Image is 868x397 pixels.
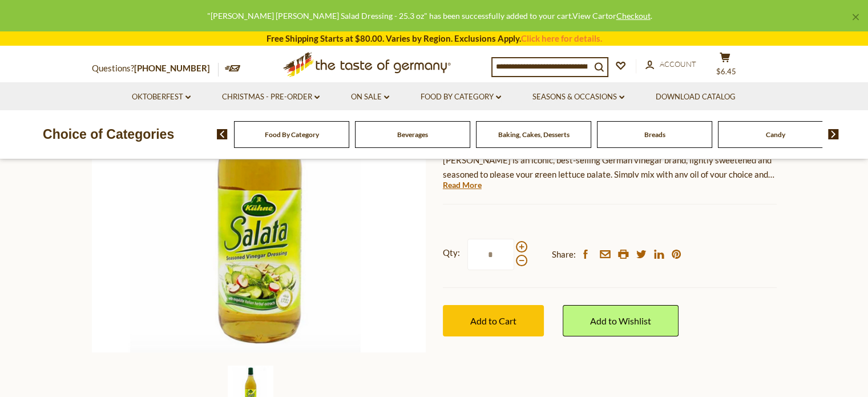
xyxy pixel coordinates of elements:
a: View Cart [572,11,608,21]
a: On Sale [351,91,389,103]
p: Questions? [92,61,219,76]
a: Checkout [616,11,651,21]
img: next arrow [828,129,839,139]
span: Account [660,59,696,69]
button: Add to Cart [443,305,544,336]
img: Kuehne Salata Salad Dressing [92,18,426,352]
a: Oktoberfest [132,91,191,103]
p: [PERSON_NAME] is an iconic, best-selling German vinegar brand, lightly sweetened and seasoned to ... [443,153,777,182]
a: × [852,14,859,21]
a: Account [645,58,696,71]
a: Click here for details. [521,33,602,43]
a: Download Catalog [656,91,736,103]
a: Candy [766,130,785,139]
a: Add to Wishlist [563,305,679,336]
span: $6.45 [716,67,736,76]
a: Breads [644,130,665,139]
a: Food By Category [421,91,501,103]
span: Add to Cart [470,315,516,326]
img: previous arrow [217,129,228,139]
a: Seasons & Occasions [532,91,624,103]
a: [PHONE_NUMBER] [134,63,210,73]
input: Qty: [467,239,514,270]
strong: Qty: [443,246,460,260]
div: "[PERSON_NAME] [PERSON_NAME] Salad Dressing - 25.3 oz" has been successfully added to your cart. ... [9,9,850,22]
span: Share: [552,247,576,262]
a: Beverages [397,130,428,139]
button: $6.45 [708,52,742,81]
a: Christmas - PRE-ORDER [222,91,320,103]
a: Food By Category [265,130,319,139]
a: Baking, Cakes, Desserts [498,130,570,139]
a: Read More [443,179,482,191]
